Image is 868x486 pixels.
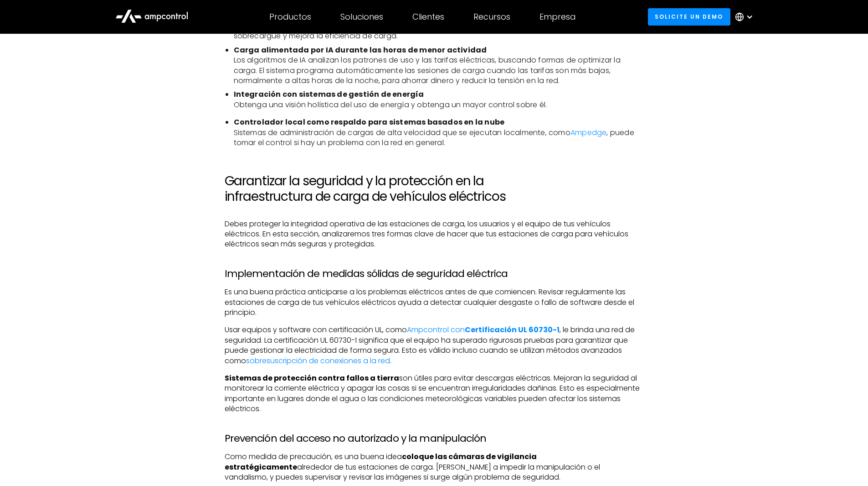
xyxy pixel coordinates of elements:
a: sobresuscripción de conexiones a la red [246,355,390,366]
h3: Prevención del acceso no autorizado y la manipulación [225,433,644,444]
li: Los algoritmos de IA analizan los patrones de uso y las tarifas eléctricas, buscando formas de op... [234,45,644,86]
div: Clientes [412,12,444,22]
p: Usar equipos y software con certificación UL, como , le brinda una red de seguridad. La certifica... [225,325,644,366]
li: Sistemas de administración de cargas de alta velocidad que se ejecutan localmente, como , puede t... [234,117,644,148]
div: Empresa [539,12,575,22]
p: Debes proteger la integridad operativa de las estaciones de carga, los usuarios y el equipo de tu... [225,219,644,250]
strong: Integración con sistemas de gestión de energía ‍ [234,89,424,99]
p: Como medida de precaución, es una buena idea alrededor de tus estaciones de carga. [PERSON_NAME] ... [225,452,644,482]
div: Soluciones [340,12,383,22]
div: Productos [269,12,311,22]
strong: coloque las cámaras de vigilancia estratégicamente [225,451,537,472]
strong: Sistemas de protección contra fallos a tierra [225,373,399,383]
a: Ampcontrol conCertificación UL 60730-1 [407,324,560,335]
p: Es una buena práctica anticiparse a los problemas eléctricos antes de que comiencen. Revisar regu... [225,287,644,318]
p: son útiles para evitar descargas eléctricas. Mejoran la seguridad al monitorear la corriente eléc... [225,373,644,414]
strong: Controlador local como respaldo para sistemas basados en la nube [234,117,505,127]
strong: Carga alimentada por IA durante las horas de menor actividad [234,45,487,55]
h2: Garantizar la seguridad y la protección en la infraestructura de carga de vehículos eléctricos [225,173,644,204]
a: Ampedge [570,127,606,138]
div: Recursos [473,12,510,22]
h3: Implementación de medidas sólidas de seguridad eléctrica [225,268,644,280]
li: Obtenga una visión holística del uso de energía y obtenga un mayor control sobre él. [234,89,644,110]
strong: Certificación UL 60730-1 [465,324,560,335]
a: Solicite un demo [648,8,730,25]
